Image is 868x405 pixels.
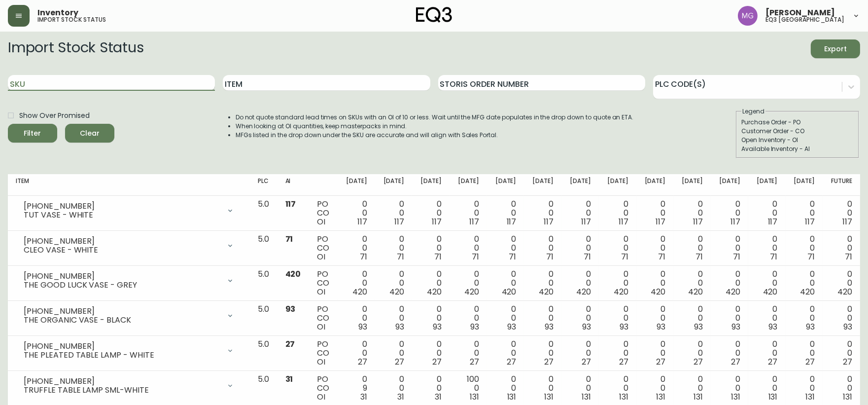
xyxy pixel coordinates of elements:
[719,270,740,296] div: 0 0
[236,122,634,131] li: When looking at OI quantities, keep masterpacks in mind.
[457,270,479,296] div: 0 0
[285,233,293,245] span: 71
[358,356,367,368] span: 27
[726,286,740,297] span: 420
[470,356,479,368] span: 27
[794,270,815,296] div: 0 0
[236,113,634,122] li: Do not quote standard lead times on SKUs with an OI of 10 or less. Wait until the MFG date popula...
[16,305,242,327] div: [PHONE_NUMBER]THE ORGANIC VASE - BLACK
[317,286,325,297] span: OI
[457,340,479,367] div: 0 0
[495,375,517,402] div: 0 0
[719,305,740,331] div: 0 0
[250,336,278,371] td: 5.0
[8,174,250,196] th: Item
[317,251,325,262] span: OI
[681,235,703,261] div: 0 0
[741,127,854,136] div: Customer Order - CO
[544,356,554,368] span: 27
[731,356,740,368] span: 27
[845,251,852,262] span: 71
[524,174,561,196] th: [DATE]
[24,127,41,140] div: Filter
[278,174,310,196] th: AI
[37,17,106,23] h5: import stock status
[619,391,628,403] span: 131
[831,270,852,296] div: 0 0
[730,216,740,227] span: 117
[346,375,367,402] div: 0 9
[532,200,554,226] div: 0 0
[285,338,295,350] span: 27
[394,216,404,227] span: 117
[765,9,835,17] span: [PERSON_NAME]
[495,200,517,226] div: 0 0
[806,321,815,332] span: 93
[16,375,242,397] div: [PHONE_NUMBER]TRUFFLE TABLE LAMP SML-WHITE
[733,251,740,262] span: 71
[495,235,517,261] div: 0 0
[412,174,450,196] th: [DATE]
[644,270,666,296] div: 0 0
[532,235,554,261] div: 0 0
[24,272,220,281] div: [PHONE_NUMBER]
[719,340,740,367] div: 0 0
[576,286,591,297] span: 420
[831,200,852,226] div: 0 0
[805,391,815,403] span: 131
[748,174,786,196] th: [DATE]
[317,200,330,226] div: PO CO
[16,235,242,257] div: [PHONE_NUMBER]CLEO VASE - WHITE
[317,321,325,332] span: OI
[432,216,442,227] span: 117
[719,235,740,261] div: 0 0
[73,127,106,140] span: Clear
[457,200,479,226] div: 0 0
[681,305,703,331] div: 0 0
[794,340,815,367] div: 0 0
[694,391,703,403] span: 131
[544,391,554,403] span: 131
[807,251,815,262] span: 71
[644,305,666,331] div: 0 0
[285,373,293,385] span: 31
[636,174,674,196] th: [DATE]
[383,235,405,261] div: 0 0
[8,39,143,58] h2: Import Stock Status
[24,316,220,325] div: THE ORGANIC VASE - BLACK
[741,145,854,153] div: Available Inventory - AI
[317,356,325,368] span: OI
[346,235,367,261] div: 0 0
[607,270,628,296] div: 0 0
[397,391,404,403] span: 31
[507,216,517,227] span: 117
[457,375,479,402] div: 100 0
[569,340,591,367] div: 0 0
[532,340,554,367] div: 0 0
[681,375,703,402] div: 0 0
[24,237,220,246] div: [PHONE_NUMBER]
[584,251,591,262] span: 71
[8,124,57,143] button: Filter
[317,305,330,331] div: PO CO
[756,200,778,226] div: 0 0
[831,340,852,367] div: 0 0
[357,216,367,227] span: 117
[794,305,815,331] div: 0 0
[317,391,325,403] span: OI
[19,110,90,121] span: Show Over Promised
[694,321,703,332] span: 93
[472,251,479,262] span: 71
[24,377,220,386] div: [PHONE_NUMBER]
[569,305,591,331] div: 0 0
[599,174,636,196] th: [DATE]
[375,174,413,196] th: [DATE]
[450,174,487,196] th: [DATE]
[693,216,703,227] span: 117
[24,246,220,255] div: CLEO VASE - WHITE
[420,340,442,367] div: 0 0
[236,131,634,140] li: MFGs listed in the drop down under the SKU are accurate and will align with Sales Portal.
[250,231,278,266] td: 5.0
[433,321,442,332] span: 93
[607,340,628,367] div: 0 0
